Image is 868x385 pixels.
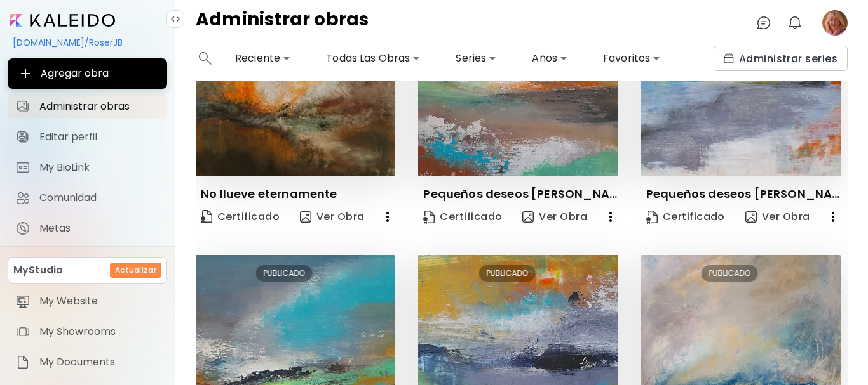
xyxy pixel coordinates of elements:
[423,211,435,224] img: Certificate
[8,32,167,53] div: [DOMAIN_NAME]/RoserJB
[8,58,167,89] button: Agregar obra
[646,186,841,202] p: Pequeños deseos [PERSON_NAME] I
[201,186,337,202] p: No llueve eternamente
[15,324,31,339] img: item
[230,48,295,69] div: Reciente
[517,204,592,230] button: view-artVer Obra
[196,10,369,36] h4: Administrar obras
[724,52,837,65] span: Administrar series
[418,204,507,230] a: CertificateCertificado
[201,210,212,223] img: Certificate
[8,319,167,344] a: itemMy Showrooms
[199,52,212,65] img: search
[641,204,730,230] a: CertificateCertificado
[787,15,803,30] img: bellIcon
[170,14,180,24] img: collapse
[478,265,535,282] div: PUBLICADO
[39,100,159,113] span: Administrar obras
[295,204,370,230] button: view-artVer Obra
[39,161,159,174] span: My BioLink
[745,210,810,224] span: Ver Obra
[724,53,734,63] img: collections
[8,94,167,119] a: Administrar obras iconAdministrar obras
[18,66,157,81] span: Agregar obra
[39,356,159,369] span: My Documents
[784,12,806,34] button: bellIcon
[8,216,167,241] a: completeMetas iconMetas
[522,210,587,224] span: Ver Obra
[115,264,156,276] h6: Actualizar
[8,124,167,150] a: Editar perfil iconEditar perfil
[598,48,665,69] div: Favoritos
[714,46,848,71] button: collectionsAdministrar series
[39,325,159,338] span: My Showrooms
[300,209,365,225] span: Ver Obra
[8,155,167,180] a: completeMy BioLink iconMy BioLink
[8,185,167,211] a: Comunidad iconComunidad
[15,160,31,175] img: My BioLink icon
[756,15,771,30] img: chatIcon
[201,209,280,226] span: Certificado
[39,295,159,308] span: My Website
[745,211,757,223] img: view-art
[39,222,159,235] span: Metas
[702,265,758,282] div: PUBLICADO
[15,99,31,114] img: Administrar obras icon
[423,186,618,202] p: Pequeños deseos [PERSON_NAME] III
[15,355,31,370] img: item
[196,46,215,71] button: search
[423,210,502,224] span: Certificado
[39,192,159,204] span: Comunidad
[451,48,501,69] div: Series
[15,294,31,309] img: item
[256,265,313,282] div: PUBLICADO
[15,190,31,206] img: Comunidad icon
[740,204,815,230] button: view-artVer Obra
[8,349,167,375] a: itemMy Documents
[15,221,31,236] img: Metas icon
[321,48,425,69] div: Todas Las Obras
[196,204,285,230] a: CertificateCertificado
[15,129,31,145] img: Editar perfil icon
[13,263,63,278] p: MyStudio
[527,48,573,69] div: Años
[8,289,167,314] a: itemMy Website
[522,211,534,223] img: view-art
[646,211,658,224] img: Certificate
[300,211,311,223] img: view-art
[646,210,725,224] span: Certificado
[39,131,159,143] span: Editar perfil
